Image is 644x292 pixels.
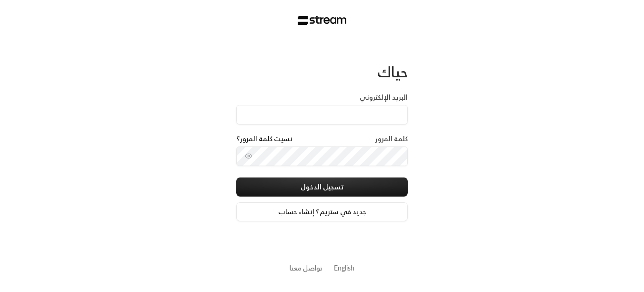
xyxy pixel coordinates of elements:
[290,263,322,273] button: تواصل معنا
[241,148,256,164] button: toggle password visibility
[298,16,347,25] img: Stream Logo
[360,93,408,102] label: البريد الإلكتروني
[375,134,408,144] label: كلمة المرور
[377,59,408,84] span: حياك
[290,262,322,274] a: تواصل معنا
[236,177,408,197] button: تسجيل الدخول
[236,134,292,144] a: نسيت كلمة المرور؟
[334,259,354,277] a: English
[236,202,408,221] a: جديد في ستريم؟ إنشاء حساب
